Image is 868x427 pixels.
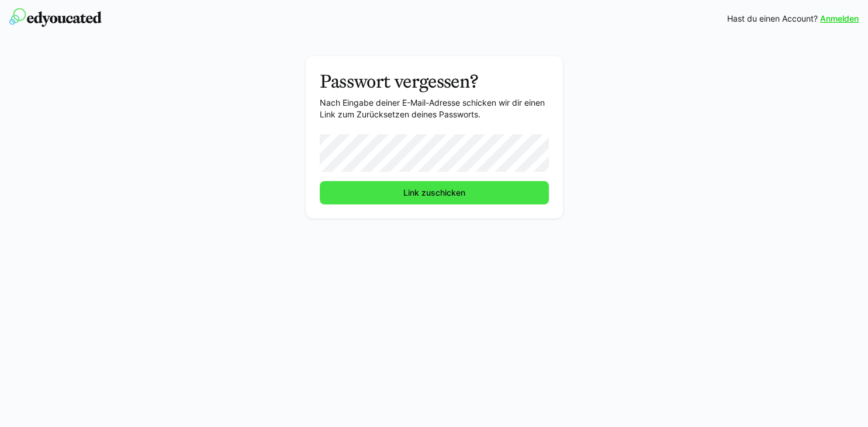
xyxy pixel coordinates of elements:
[402,187,467,199] span: Link zuschicken
[320,70,549,92] h3: Passwort vergessen?
[820,13,859,25] a: Anmelden
[727,13,818,25] span: Hast du einen Account?
[9,8,102,27] img: edyoucated
[320,181,549,204] button: Link zuschicken
[320,97,549,120] p: Nach Eingabe deiner E-Mail-Adresse schicken wir dir einen Link zum Zurücksetzen deines Passworts.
